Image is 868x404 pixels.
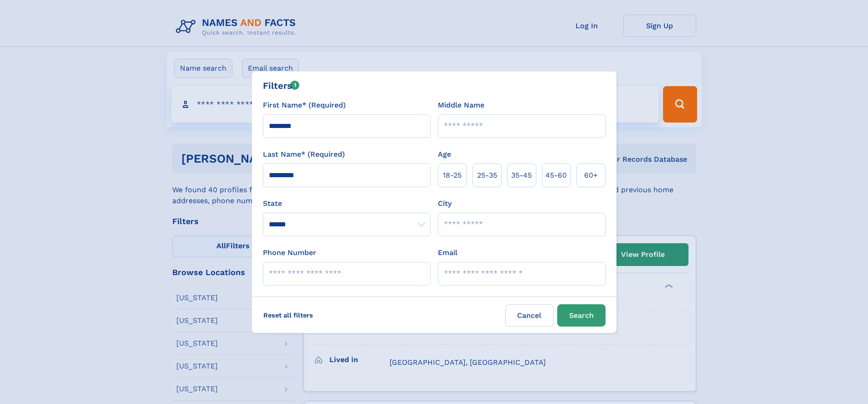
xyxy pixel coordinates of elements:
[477,170,497,181] span: 25‑35
[438,247,457,258] label: Email
[263,100,346,111] label: First Name* (Required)
[584,170,598,181] span: 60+
[438,149,451,160] label: Age
[257,304,319,326] label: Reset all filters
[557,304,606,327] button: Search
[545,170,567,181] span: 45‑60
[443,170,462,181] span: 18‑25
[438,100,484,111] label: Middle Name
[438,198,452,209] label: City
[511,170,532,181] span: 35‑45
[263,247,316,258] label: Phone Number
[263,149,345,160] label: Last Name* (Required)
[263,198,431,209] label: State
[505,304,554,327] label: Cancel
[263,79,300,92] div: Filters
